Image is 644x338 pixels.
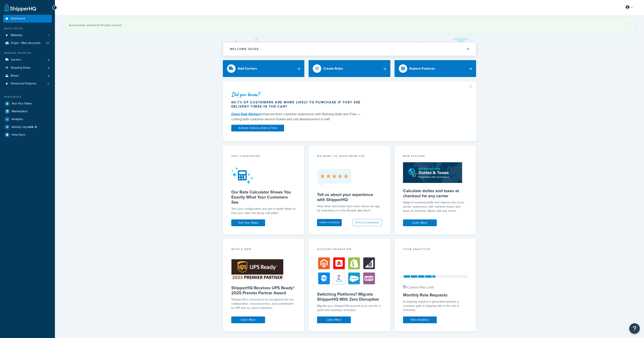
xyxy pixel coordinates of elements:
span: Analytics [12,118,23,121]
span: 6 [48,82,49,85]
a: Learn More [231,316,265,323]
a: Help Docs [3,131,52,139]
span: Activity Log [12,124,39,130]
a: Explore Features [395,60,476,77]
a: Leave a review [317,219,342,226]
span: Origin - Main Accounts [11,41,41,45]
div: Did you know? [231,91,365,97]
li: [object Object] [3,123,52,131]
h5: Tell us about your experience with ShipperHQ [317,192,382,202]
div: Successfully authorized Shopify account [69,22,630,28]
li: Advanced Features [3,80,52,88]
a: View Analytics [403,316,437,323]
div: Explore Features [409,66,435,72]
span: 49 [46,41,49,45]
h2: Welcome Guide [230,47,259,51]
h5: Calculate duties and taxes at checkout for any carrier [403,188,468,198]
a: Dashboard [3,15,52,23]
a: Websites1 [3,31,52,39]
li: Websites [3,31,52,39]
a: × [628,22,630,26]
a: Carriers [3,56,52,64]
div: Test your configuration and get in-depth detail on how your rates are being calculated. [231,207,296,215]
a: Learn More [317,316,351,323]
span: Advanced Features [11,82,36,85]
h5: Our Rate Calculator Shows You Exactly What Your Customers See [231,189,296,205]
p: we want to hear from you [317,154,382,158]
a: Advanced Features6 [3,80,52,88]
a: Add Carriers [223,60,305,77]
a: Learn More [403,219,437,226]
div: Create Rules [323,66,343,72]
a: Shipping Rules [3,64,52,72]
div: Add Carriers [238,66,257,72]
span: 1 [48,34,49,37]
a: Marketplace [3,108,52,115]
div: Migrate your ShipperHQ account at no cost for a quick and seamless transition. [317,304,382,312]
a: Create Rules [309,60,390,77]
div: Resources [3,95,52,99]
div: What's New [231,247,296,252]
a: Boxes [3,72,52,80]
span: Test Your Rates [12,102,32,105]
div: Test your rates [231,154,296,159]
div: Basic Setup [3,27,52,30]
div: Manage Shipping [3,51,52,55]
div: A shipping request is generated anytime a customer gets a shipping rate in the cart or checkout. [403,300,468,312]
p: ShipperHQ is honored to be recognized for our collaboration, responsiveness, and commitment to UP... [231,297,296,310]
span: Marketplace [12,110,27,113]
a: Origin - Main Accounts49 [3,39,52,47]
p: Adapt to evolving tariffs and improve the cross-border experience with real-time duties and taxes... [403,200,468,213]
small: / Custom Plan Limit [406,285,434,290]
button: Send us feedback [353,219,382,226]
a: Activate Delivery Date & Time [231,125,284,131]
span: Carriers [11,58,21,62]
h5: Switching Platforms? Migrate ShipperHQ With Zero Disruption [317,292,382,302]
h5: Monthly Rate Requests [403,292,468,297]
span: Websites [11,34,23,37]
div: New Feature [403,154,468,159]
span: 9 [403,283,406,290]
a: Analytics [3,115,52,123]
button: Welcome Guide [223,42,476,56]
li: Origin - Main Accounts [3,39,52,47]
div: enhanced their customer experience with Delivery Date and Time — cutting both customer service ti... [231,112,365,122]
a: Clean Eatz Kitchen [231,112,260,116]
span: Dashboard [11,17,25,20]
p: Help other merchants learn more about our app by reviewing us in the Shopify App Store. [317,204,382,213]
a: Test Your Rates [231,219,265,226]
span: Shipping Rules [11,66,30,70]
h5: ShipperHQ Receives UPS Ready® 2025 Premier Partner Award [231,285,296,295]
div: Account Migration [317,247,382,252]
a: Test Your Rates [3,100,52,107]
div: 60.7% of customers are more likely to purchase if they see delivery times in the cart [231,100,365,109]
button: Open Resource Center [629,323,640,334]
a: Activity LogNEW [3,123,52,131]
div: Your Analytics [403,247,468,252]
span: NEW [28,125,39,129]
span: Help Docs [12,133,25,137]
span: Boxes [11,74,19,78]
